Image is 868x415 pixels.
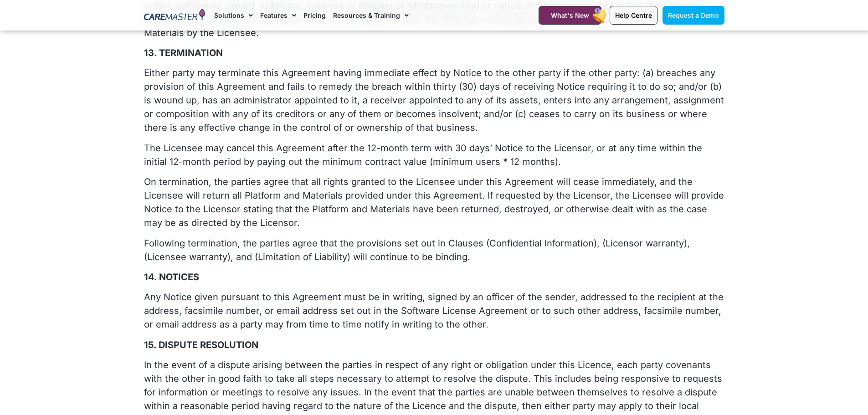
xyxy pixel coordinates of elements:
[551,11,589,19] span: What's New
[539,6,601,25] a: What's New
[144,9,205,22] img: CareMaster Logo
[144,236,724,264] p: Following termination, the parties agree that the provisions set out in Clauses (Confidential Inf...
[663,6,724,25] a: Request a Demo
[144,272,199,282] b: 14. NOTICES
[615,11,652,19] span: Help Centre
[610,6,657,25] a: Help Centre
[144,141,724,169] p: The Licensee may cancel this Agreement after the 12-month term with 30 days’ Notice to the Licens...
[144,66,724,134] p: Either party may terminate this Agreement having immediate effect by Notice to the other party if...
[668,11,719,19] span: Request a Demo
[144,47,223,58] b: 13. TERMINATION
[144,290,724,331] p: Any Notice given pursuant to this Agreement must be in writing, signed by an officer of the sende...
[144,175,724,230] p: On termination, the parties agree that all rights granted to the Licensee under this Agreement wi...
[144,339,258,350] b: 15. DISPUTE RESOLUTION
